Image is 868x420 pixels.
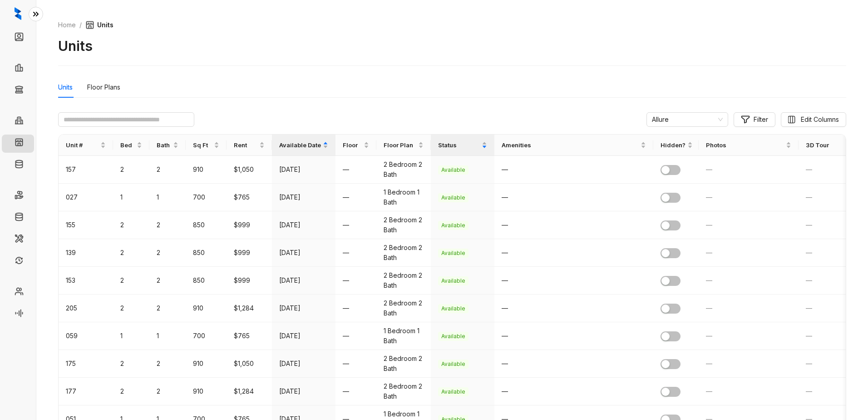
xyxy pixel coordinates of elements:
td: 1 [113,322,149,350]
span: 1 Bedroom 1 Bath [384,327,419,345]
span: Available [438,221,469,230]
span: — [806,249,812,256]
td: [DATE] [272,295,335,322]
span: — [502,221,508,229]
td: — [335,184,376,211]
td: 2 [149,295,186,322]
td: 910 [186,156,227,184]
td: — [335,378,376,405]
span: — [502,304,508,312]
span: 2 Bedroom 2 Bath [384,244,422,261]
td: $1,284 [227,295,272,322]
td: 700 [186,184,227,211]
span: — [502,360,508,367]
button: Filter [734,112,775,127]
span: — [706,387,712,395]
span: Units [85,20,113,30]
span: — [706,276,712,284]
td: 910 [186,350,227,378]
td: 2 [113,156,149,184]
div: Change Community [646,112,728,127]
td: — [335,322,376,350]
td: 059 [59,322,113,350]
span: Floor [343,140,362,150]
td: 139 [59,239,113,267]
span: 2 Bedroom 2 Bath [384,355,422,372]
td: $1,050 [227,350,272,378]
h2: Units [58,37,93,55]
span: — [502,387,508,395]
td: 2 [113,350,149,378]
th: Bed [113,135,149,156]
td: — [335,211,376,239]
td: 850 [186,239,227,267]
span: — [706,360,712,367]
img: logo [15,7,21,20]
span: Available [438,304,469,313]
td: $765 [227,184,272,211]
span: — [706,332,712,340]
td: 850 [186,211,227,239]
td: — [335,350,376,378]
span: Unit # [66,140,99,150]
li: Voice AI [2,305,34,324]
span: Available [438,276,469,285]
td: 2 [149,211,186,239]
th: Sq Ft [186,135,227,156]
span: Rent [234,140,257,150]
span: — [806,276,812,284]
td: $765 [227,322,272,350]
td: 2 [113,211,149,239]
td: 1 [113,184,149,211]
td: — [335,295,376,322]
td: 910 [186,295,227,322]
td: $1,050 [227,156,272,184]
span: Bath [157,140,171,150]
td: [DATE] [272,322,335,350]
td: 2 [149,156,186,184]
td: $1,284 [227,378,272,405]
span: 2 Bedroom 2 Bath [384,382,422,400]
span: Bed [120,140,135,150]
span: — [706,249,712,256]
th: Floor Plan [376,135,431,156]
td: [DATE] [272,267,335,295]
td: 2 [149,378,186,405]
td: 155 [59,211,113,239]
span: 2 Bedroom 2 Bath [384,216,422,234]
span: 2 Bedroom 2 Bath [384,271,422,289]
td: — [335,239,376,267]
th: Rent [227,135,272,156]
th: Unit # [59,135,113,156]
td: $999 [227,267,272,295]
li: Knowledge [2,156,34,175]
div: Floor Plans [87,82,120,92]
td: 2 [149,239,186,267]
td: $999 [227,211,272,239]
span: — [706,193,712,201]
td: 2 [113,295,149,322]
span: Change Community [652,113,723,126]
td: 910 [186,378,227,405]
td: 2 [113,267,149,295]
span: Available [438,332,469,341]
span: — [806,387,812,395]
span: Available [438,193,469,202]
span: — [806,332,812,340]
td: 157 [59,156,113,184]
span: — [806,221,812,229]
td: 027 [59,184,113,211]
th: Photos [699,135,799,156]
span: Available Date [279,140,321,150]
span: — [806,193,812,201]
span: Photos [706,140,784,150]
th: Floor [335,135,376,156]
td: 2 [113,239,149,267]
span: — [502,165,508,173]
span: — [806,165,812,173]
td: [DATE] [272,239,335,267]
a: Home [56,20,78,30]
td: [DATE] [272,184,335,211]
td: 1 [149,184,186,211]
span: — [502,193,508,201]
